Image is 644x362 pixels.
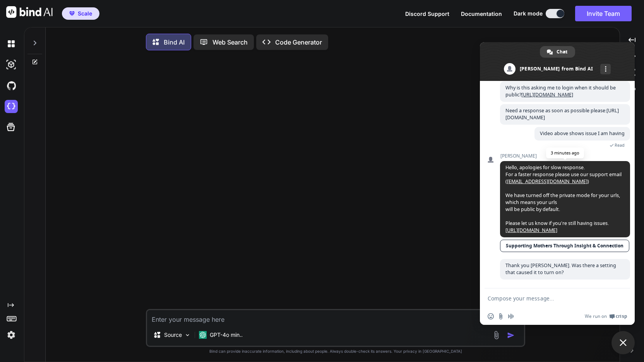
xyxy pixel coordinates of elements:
[615,142,625,148] span: Read
[164,331,182,339] p: Source
[199,331,207,339] img: GPT-4o mini
[500,153,630,159] span: [PERSON_NAME]
[488,295,610,302] textarea: Compose your message...
[164,38,185,47] p: Bind AI
[498,313,504,319] span: Send a file
[505,227,557,233] a: [URL][DOMAIN_NAME]
[600,64,611,74] div: More channels
[505,262,616,276] span: Thank you [PERSON_NAME]. Was there a setting that caused it to turn on?
[405,10,449,17] span: Discord Support
[69,11,75,16] img: premium
[500,240,629,252] a: Supporting Mothers Through Insight & Connection
[146,348,525,354] p: Bind can provide inaccurate information, including about people. Always double-check its answers....
[585,313,627,319] a: We run onCrisp
[461,10,502,17] span: Documentation
[5,328,18,341] img: settings
[507,178,587,185] a: [EMAIL_ADDRESS][DOMAIN_NAME]
[611,331,635,354] div: Close chat
[461,10,502,18] button: Documentation
[508,313,514,319] span: Audio message
[62,7,99,20] button: premiumScale
[540,46,575,58] div: Chat
[5,37,18,50] img: darkChat
[210,331,243,339] p: GPT-4o min..
[575,6,632,21] button: Invite Team
[505,164,622,233] span: Hello, apologies for slow response. For a faster response please use our support email ( ) We hav...
[212,38,248,47] p: Web Search
[78,10,92,17] span: Scale
[507,331,515,339] img: icon
[540,130,625,137] span: Video above shows issue I am having
[585,313,607,319] span: We run on
[616,313,627,319] span: Crisp
[557,46,567,58] span: Chat
[521,91,573,98] a: [URL][DOMAIN_NAME]
[505,107,619,121] span: Need a response as soon as possible please:[URL][DOMAIN_NAME]
[6,6,53,18] img: Bind AI
[492,331,501,340] img: attachment
[5,100,18,113] img: cloudideIcon
[275,38,322,47] p: Code Generator
[488,313,494,319] span: Insert an emoji
[184,332,191,338] img: Pick Models
[5,58,18,71] img: darkAi-studio
[405,10,449,18] button: Discord Support
[514,10,543,17] span: Dark mode
[505,84,616,98] span: Why is this asking me to login when it should be public?
[5,79,18,92] img: githubDark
